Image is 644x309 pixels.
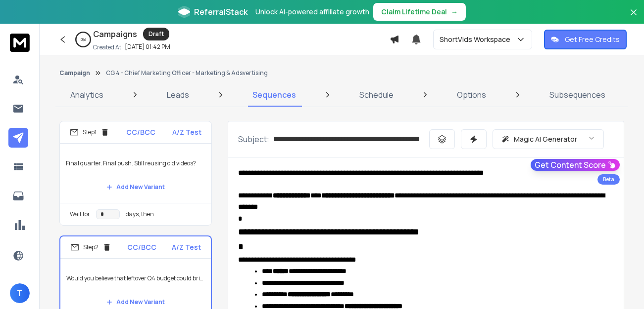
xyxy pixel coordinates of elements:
p: Unlock AI-powered affiliate growth [255,7,369,17]
p: Created At: [93,43,123,51]
button: Close banner [627,6,640,30]
li: Step1CC/BCCA/Z TestFinal quarter. Final push. Still reusing old videos?Add New VariantWait forday... [59,121,212,226]
p: CC/BCC [127,242,156,252]
button: Get Content Score [531,159,620,171]
iframe: Intercom live chat [608,275,632,299]
p: Analytics [70,89,103,101]
p: Sequences [252,89,296,101]
h1: Campaigns [93,28,137,40]
span: → [451,7,458,17]
p: Options [457,89,486,101]
button: T [10,283,30,303]
p: A/Z Test [172,127,201,137]
a: Sequences [247,83,302,107]
p: Schedule [359,89,394,101]
div: Draft [143,28,169,40]
p: days, then [126,210,154,218]
p: Final quarter. Final push. Still reusing old videos? [66,150,205,177]
p: [DATE] 01:42 PM [125,43,170,51]
p: Get Free Credits [565,35,620,44]
a: Subsequences [544,83,611,107]
p: Leads [167,89,189,101]
button: Get Free Credits [544,30,627,49]
div: Step 1 [70,128,109,137]
p: ShortVids Workspace [440,35,514,44]
div: Step 2 [70,243,111,252]
p: 0 % [81,37,86,42]
a: Options [451,83,492,107]
button: Add New Variant [99,177,173,197]
span: ReferralStack [194,6,248,18]
a: Schedule [353,83,399,107]
p: Subject: [238,133,269,145]
div: Beta [597,174,620,185]
a: Analytics [64,83,109,107]
button: Campaign [59,69,90,77]
button: Claim Lifetime Deal→ [373,3,466,21]
p: CG 4 - Chief Marketing Officer - Marketing & Adsvertising [106,69,268,77]
p: CC/BCC [126,127,155,137]
button: Magic AI Generator [493,129,604,149]
p: Subsequences [549,89,605,101]
p: Wait for [70,210,90,218]
p: A/Z Test [172,242,201,252]
a: Leads [161,83,195,107]
p: Would you believe that leftover Q4 budget could bring 10X visibility? [66,265,205,292]
p: Magic AI Generator [514,134,577,144]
